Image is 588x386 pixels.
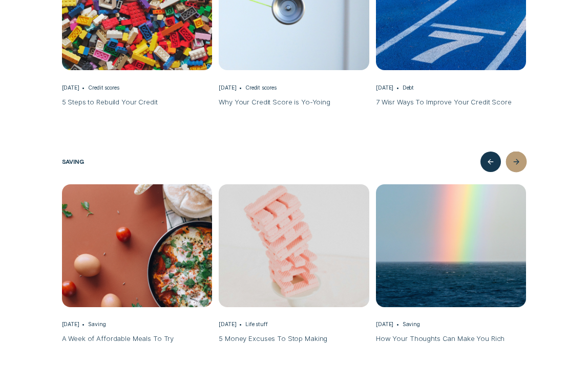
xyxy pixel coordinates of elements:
div: Credit scores [88,84,119,91]
h4: Saving [62,158,84,165]
div: [DATE] [376,84,393,91]
div: Saving [88,321,106,328]
a: A Week of Affordable Meals To Try, Jun 24 Saving [62,184,212,344]
div: Credit scores [245,84,277,91]
div: Debt [403,84,414,91]
h3: 5 Steps to Rebuild Your Credit [62,98,212,107]
div: Saving [403,321,420,328]
a: How Your Thoughts Can Make You Rich, Apr 08 Saving [376,184,526,344]
div: [DATE] [376,321,393,328]
div: [DATE] [219,321,236,328]
div: [DATE] [62,321,79,328]
h3: A Week of Affordable Meals To Try [62,334,212,344]
div: Life stuff [245,321,268,328]
div: [DATE] [219,84,236,91]
h3: 5 Money Excuses To Stop Making [219,334,369,344]
a: 5 Money Excuses To Stop Making, Apr 26 Life stuff [219,184,369,344]
h3: Why Your Credit Score is Yo-Yoing [219,98,369,107]
h3: How Your Thoughts Can Make You Rich [376,334,526,344]
h3: 7 Wisr Ways To Improve Your Credit Score [376,98,526,107]
div: [DATE] [62,84,79,91]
